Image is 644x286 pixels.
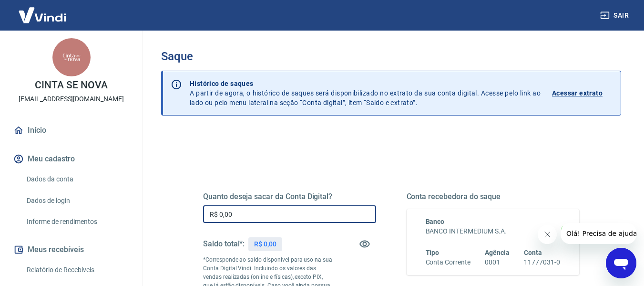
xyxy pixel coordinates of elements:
[23,212,131,232] a: Informe de rendimentos
[190,79,541,88] p: Histórico de saques
[485,249,510,256] span: Agência
[11,148,131,169] button: Meu cadastro
[552,88,603,98] p: Acessar extrato
[426,257,470,267] h6: Conta Corrente
[524,249,542,256] span: Conta
[598,7,633,24] button: Sair
[426,218,445,225] span: Banco
[6,7,80,14] span: Olá! Precisa de ajuda?
[190,79,541,107] p: A partir de agora, o histórico de saques será disponibilizado no extrato da sua conta digital. Ac...
[52,38,91,76] img: 8efdd435-6414-4e6b-936b-a2d8d4580477.jpeg
[35,80,107,90] p: CINTA SE NOVA
[23,191,131,211] a: Dados de login
[606,248,636,278] iframe: Botão para abrir a janela de mensagens
[203,239,245,249] h5: Saldo total*:
[426,249,440,256] span: Tipo
[161,50,621,63] h3: Saque
[203,192,376,201] h5: Quanto deseja sacar da Conta Digital?
[23,169,131,189] a: Dados da conta
[524,257,560,267] h6: 11777031-0
[552,79,613,107] a: Acessar extrato
[538,225,557,244] iframe: Fechar mensagem
[561,223,636,244] iframe: Mensagem da empresa
[19,94,124,104] p: [EMAIL_ADDRESS][DOMAIN_NAME]
[485,257,510,267] h6: 0001
[23,260,131,280] a: Relatório de Recebíveis
[11,239,131,260] button: Meus recebíveis
[11,120,131,141] a: Início
[426,226,561,236] h6: BANCO INTERMEDIUM S.A.
[407,192,580,201] h5: Conta recebedora do saque
[254,239,276,249] p: R$ 0,00
[11,0,73,30] img: Vindi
